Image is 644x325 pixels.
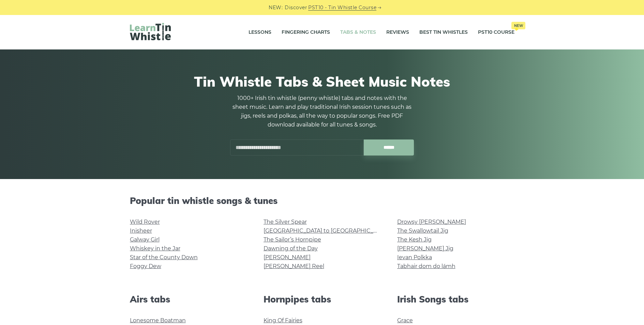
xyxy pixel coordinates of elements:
a: Galway Girl [130,236,160,243]
a: Foggy Dew [130,263,161,269]
a: Drowsy [PERSON_NAME] [397,219,466,225]
a: Best Tin Whistles [419,24,468,41]
h2: Irish Songs tabs [397,294,514,305]
a: The Swallowtail Jig [397,227,448,234]
a: Lonesome Boatman [130,317,186,324]
h2: Airs tabs [130,294,247,305]
a: Dawning of the Day [264,245,318,252]
a: PST10 CourseNew [478,24,514,41]
a: Ievan Polkka [397,254,432,261]
a: Reviews [386,24,409,41]
a: [GEOGRAPHIC_DATA] to [GEOGRAPHIC_DATA] [264,227,389,234]
a: [PERSON_NAME] Jig [397,245,453,252]
a: The Silver Spear [264,219,307,225]
a: Star of the County Down [130,254,198,261]
a: Fingering Charts [282,24,330,41]
p: 1000+ Irish tin whistle (penny whistle) tabs and notes with the sheet music. Learn and play tradi... [230,94,414,129]
img: LearnTinWhistle.com [130,23,171,40]
a: Whiskey in the Jar [130,245,180,252]
a: King Of Fairies [264,317,302,324]
h2: Hornpipes tabs [264,294,381,305]
a: The Sailor’s Hornpipe [264,236,321,243]
a: [PERSON_NAME] [264,254,311,261]
a: Wild Rover [130,219,160,225]
a: Tabs & Notes [340,24,376,41]
span: New [511,22,525,29]
h1: Tin Whistle Tabs & Sheet Music Notes [130,73,514,90]
a: Grace [397,317,413,324]
a: Inisheer [130,227,152,234]
h2: Popular tin whistle songs & tunes [130,195,514,206]
a: [PERSON_NAME] Reel [264,263,324,269]
a: The Kesh Jig [397,236,432,243]
a: Tabhair dom do lámh [397,263,455,269]
a: Lessons [249,24,271,41]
